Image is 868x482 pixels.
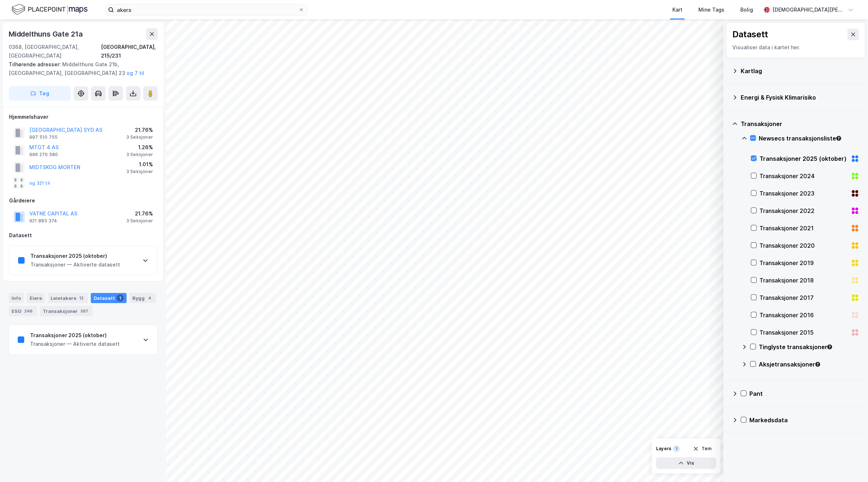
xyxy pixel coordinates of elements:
div: 4 [146,294,153,302]
div: 3 Seksjoner [126,218,153,224]
div: Datasett [732,29,768,40]
div: Transaksjoner 2022 [759,206,848,215]
div: Datasett [91,293,127,303]
div: Hjemmelshaver [9,113,157,121]
div: Energi & Fysisk Klimarisiko [741,93,859,102]
img: logo.f888ab2527a4732fd821a326f86c7f29.svg [12,3,88,16]
button: Tøm [688,443,716,454]
div: 21.76% [126,126,153,134]
div: Info [9,293,24,303]
span: Tilhørende adresser: [9,61,62,67]
div: Kartlag [741,67,859,75]
div: Newsecs transaksjonsliste [759,134,859,143]
div: [DEMOGRAPHIC_DATA][PERSON_NAME] [773,5,845,14]
div: Layers [656,446,671,452]
div: Pant [749,389,859,398]
div: Transaksjoner 2017 [759,293,848,302]
div: Transaksjoner [40,306,93,316]
div: Tooltip anchor [814,361,821,368]
div: Transaksjoner [741,120,859,128]
div: Transaksjoner 2025 (oktober) [759,154,848,163]
div: 246 [23,307,34,315]
div: 997 510 755 [29,134,58,140]
div: Middelthuns Gate 21b, [GEOGRAPHIC_DATA], [GEOGRAPHIC_DATA] 23 [9,60,152,77]
div: Kart [672,5,682,14]
div: Transaksjoner 2020 [759,241,848,250]
div: Transaksjoner — Aktiverte datasett [30,340,120,348]
div: Transaksjoner 2025 (oktober) [30,252,120,260]
div: Datasett [9,231,157,240]
div: Eiere [27,293,45,303]
div: 921 883 374 [29,218,57,224]
div: Bygg [129,293,156,303]
button: Tag [9,86,71,101]
div: Tooltip anchor [826,344,833,350]
div: ESG [9,306,37,316]
div: 0368, [GEOGRAPHIC_DATA], [GEOGRAPHIC_DATA] [9,43,101,60]
button: Vis [656,457,716,469]
div: Tooltip anchor [835,135,842,142]
div: [GEOGRAPHIC_DATA], 215/231 [101,43,158,60]
div: 3 Seksjoner [126,134,153,140]
div: 1 [673,445,680,452]
div: Transaksjoner 2023 [759,189,848,198]
div: 12 [78,294,85,302]
div: Aksjetransaksjoner [759,360,859,369]
div: 21.76% [126,209,153,218]
div: Leietakere [48,293,88,303]
div: 1.01% [126,160,153,169]
div: Visualiser data i kartet her. [732,43,859,52]
div: Markedsdata [749,416,859,424]
iframe: Chat Widget [832,447,868,482]
div: Mine Tags [698,5,724,14]
div: Tinglyste transaksjoner [759,343,859,351]
div: Transaksjoner 2025 (oktober) [30,331,120,340]
div: Transaksjoner — Aktiverte datasett [30,260,120,269]
div: 1.26% [126,143,153,152]
div: 3 Seksjoner [126,152,153,158]
div: Bolig [740,5,753,14]
div: Transaksjoner 2016 [759,311,848,319]
div: Transaksjoner 2024 [759,172,848,180]
div: Transaksjoner 2015 [759,328,848,337]
div: Transaksjoner 2019 [759,259,848,267]
input: Søk på adresse, matrikkel, gårdeiere, leietakere eller personer [114,4,298,15]
div: Middelthuns Gate 21a [9,28,84,40]
div: 3 Seksjoner [126,169,153,175]
div: 996 270 580 [29,152,58,158]
div: 587 [79,307,90,315]
div: Transaksjoner 2021 [759,224,848,232]
div: Gårdeiere [9,196,157,205]
div: 1 [116,294,124,302]
div: Transaksjoner 2018 [759,276,848,285]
